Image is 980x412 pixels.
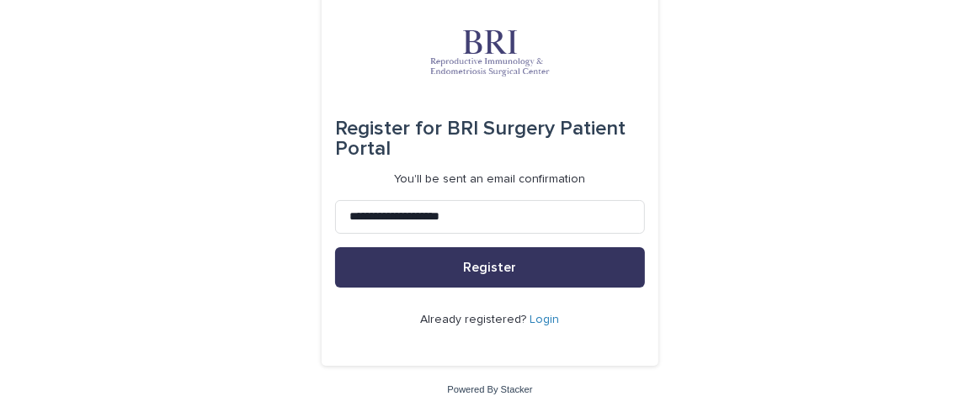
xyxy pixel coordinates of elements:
a: Login [530,314,560,325]
span: Register for [335,119,442,139]
div: BRI Surgery Patient Portal [335,105,645,172]
button: Register [335,247,645,288]
span: Already registered? [421,314,530,325]
p: You'll be sent an email confirmation [395,172,586,187]
span: Register [464,261,517,274]
a: Powered By Stacker [447,384,532,394]
img: oRmERfgFTTevZZKagoCM [389,28,591,78]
